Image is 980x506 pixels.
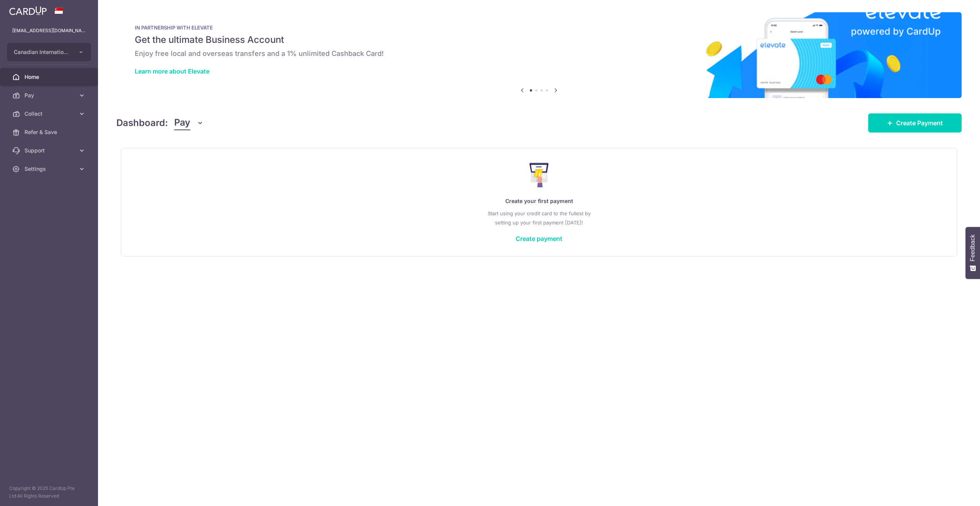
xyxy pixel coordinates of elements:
p: Start using your credit card to the fullest by setting up your first payment [DATE]! [137,209,941,227]
img: Make Payment [529,163,549,187]
span: Canadian International School Pte Ltd [14,48,70,56]
span: Pay [24,92,75,99]
span: Support [24,147,75,154]
p: Create your first payment [137,197,941,206]
p: [EMAIL_ADDRESS][DOMAIN_NAME] [12,27,86,34]
span: Pay [174,116,190,130]
button: Pay [174,116,204,130]
p: IN PARTNERSHIP WITH ELEVATE [135,25,943,31]
h5: Get the ultimate Business Account [135,34,943,46]
h4: Dashboard: [116,116,168,130]
span: Home [24,73,75,81]
a: Learn more about Elevate [135,67,209,75]
h6: Enjoy free local and overseas transfers and a 1% unlimited Cashback Card! [135,49,943,58]
span: Collect [24,110,75,118]
span: Feedback [969,234,976,261]
span: Refer & Save [24,128,75,136]
img: CardUp [9,6,47,15]
span: Create Payment [896,118,943,128]
button: Canadian International School Pte Ltd [7,43,91,61]
button: Feedback - Show survey [965,227,980,279]
a: Create payment [516,235,562,242]
span: Settings [24,165,75,173]
a: Create Payment [868,113,962,133]
img: Renovation banner [116,12,962,98]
